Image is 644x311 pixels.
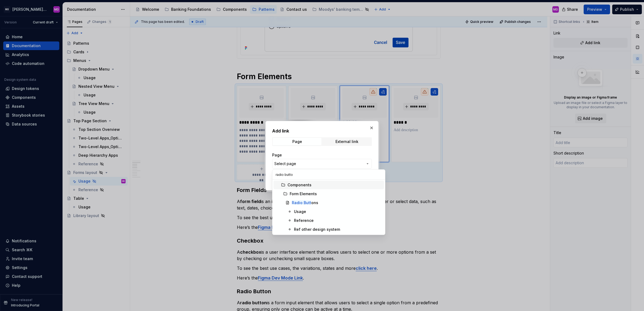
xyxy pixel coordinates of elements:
[290,191,317,197] div: Form Elements
[294,209,306,214] div: Usage
[272,170,385,179] input: Search in pages...
[288,182,311,188] div: Components
[294,227,340,232] div: Ref other design system
[272,180,385,235] div: Search in pages...
[292,200,311,205] mark: Radio Butt
[294,218,314,223] div: Reference
[292,200,318,205] div: ons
